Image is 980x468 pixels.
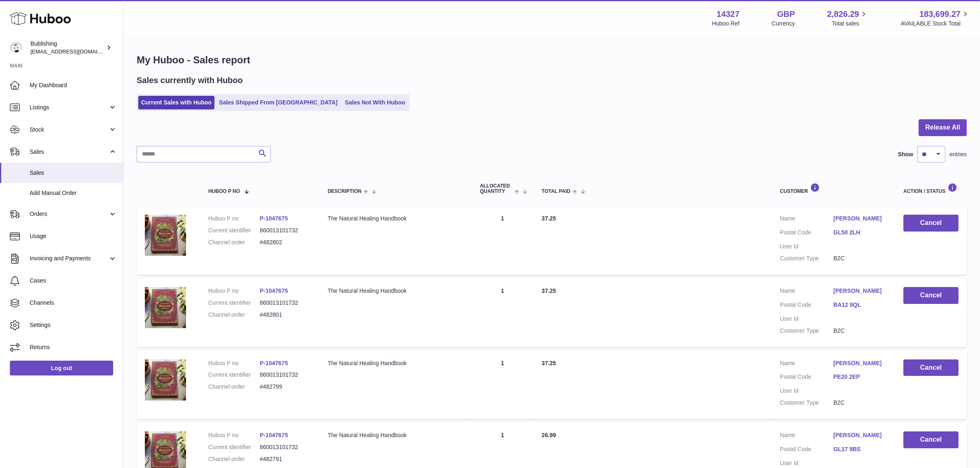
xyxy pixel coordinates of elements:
[712,20,740,28] div: Huboo Ref
[472,351,533,419] td: 1
[260,455,311,463] dd: #482791
[833,301,887,309] a: BA12 8QL
[30,189,117,197] span: Add Manual Order
[780,287,833,297] dt: Name
[780,215,833,225] dt: Name
[208,371,260,379] dt: Current identifier
[901,20,970,28] span: AVAILABLE Stock Total
[260,432,288,438] a: P-1047675
[542,215,556,222] span: 37.25
[542,432,556,438] span: 26.99
[342,96,408,109] a: Sales Not With Huboo
[919,119,967,136] button: Release All
[717,9,740,20] strong: 14327
[260,383,311,391] dd: #482799
[472,206,533,275] td: 1
[833,215,887,222] a: [PERSON_NAME]
[833,327,887,335] dd: B2C
[145,215,186,256] img: 1749741825.png
[208,359,260,367] dt: Huboo P no
[328,189,361,194] span: Description
[30,148,108,156] span: Sales
[542,189,570,194] span: Total paid
[901,9,970,28] a: 183,699.27 AVAILABLE Stock Total
[137,53,967,67] h1: My Huboo - Sales report
[30,255,108,262] span: Invoicing and Payments
[30,210,108,218] span: Orders
[903,431,959,448] button: Cancel
[10,42,22,54] img: internalAdmin-14327@internal.huboo.com
[919,9,961,20] span: 183,699.27
[30,277,117,285] span: Cases
[833,431,887,439] a: [PERSON_NAME]
[260,443,311,451] dd: 860013101732
[903,215,959,232] button: Cancel
[780,445,833,455] dt: Postal Code
[780,255,833,262] dt: Customer Type
[208,215,260,222] dt: Huboo P no
[780,301,833,311] dt: Postal Code
[30,169,117,177] span: Sales
[780,327,833,335] dt: Customer Type
[833,445,887,453] a: GL17 9BS
[208,287,260,295] dt: Huboo P no
[30,232,117,240] span: Usage
[542,360,556,366] span: 37.25
[260,287,288,294] a: P-1047675
[30,48,121,55] span: [EMAIL_ADDRESS][DOMAIN_NAME]
[138,96,214,109] a: Current Sales with Huboo
[903,359,959,376] button: Cancel
[328,215,463,222] div: The Natural Healing Handbook
[833,255,887,262] dd: B2C
[30,321,117,329] span: Settings
[780,229,833,239] dt: Postal Code
[137,75,243,86] h2: Sales currently with Huboo
[780,315,833,323] dt: User Id
[10,361,113,375] a: Log out
[260,215,288,222] a: P-1047675
[780,243,833,250] dt: User Id
[832,20,868,28] span: Total sales
[145,359,186,401] img: 1749741825.png
[542,287,556,294] span: 37.25
[833,399,887,407] dd: B2C
[780,399,833,407] dt: Customer Type
[30,343,117,351] span: Returns
[208,239,260,246] dt: Channel order
[208,299,260,307] dt: Current identifier
[216,96,340,109] a: Sales Shipped From [GEOGRAPHIC_DATA]
[260,239,311,246] dd: #482802
[208,227,260,234] dt: Current identifier
[827,9,859,20] span: 2,826.29
[208,431,260,439] dt: Huboo P no
[827,9,869,28] a: 2,826.29 Total sales
[472,279,533,347] td: 1
[833,359,887,367] a: [PERSON_NAME]
[328,431,463,439] div: The Natural Healing Handbook
[208,311,260,319] dt: Channel order
[208,455,260,463] dt: Channel order
[145,287,186,328] img: 1749741825.png
[328,359,463,367] div: The Natural Healing Handbook
[780,387,833,395] dt: User Id
[30,126,108,134] span: Stock
[780,359,833,369] dt: Name
[260,299,311,307] dd: 860013101732
[903,287,959,304] button: Cancel
[328,287,463,295] div: The Natural Healing Handbook
[772,20,795,28] div: Currency
[260,227,311,234] dd: 860013101732
[208,443,260,451] dt: Current identifier
[30,299,117,307] span: Channels
[30,104,108,111] span: Listings
[833,229,887,236] a: GL50 2LH
[903,183,959,194] div: Action / Status
[208,189,240,194] span: Huboo P no
[260,311,311,319] dd: #482801
[260,360,288,366] a: P-1047675
[30,40,105,56] div: Bublishing
[480,183,512,194] span: ALLOCATED Quantity
[780,183,887,194] div: Customer
[950,151,967,158] span: entries
[833,287,887,295] a: [PERSON_NAME]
